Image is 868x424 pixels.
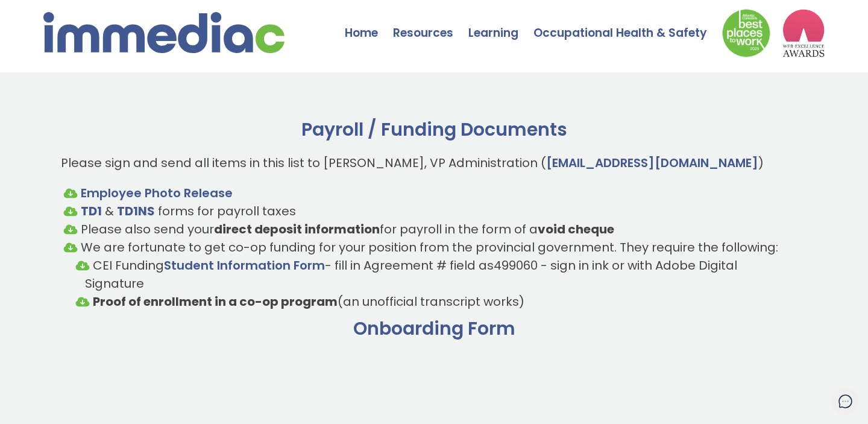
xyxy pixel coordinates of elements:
strong: void cheque [538,221,614,238]
img: logo2_wea_nobg.webp [782,9,825,57]
span: forms for payroll taxes [158,203,296,220]
a: Student Information Form [164,257,325,274]
strong: Proof of enrollment in a co-op program [93,293,338,310]
span: & [105,203,114,220]
span: 499060 [494,257,538,274]
li: Please also send your for payroll in the form of a [73,220,795,238]
a: Employee Photo Release [81,185,233,201]
strong: TD1NS [117,203,155,220]
a: TD1 [81,203,105,220]
p: Please sign and send all items in this list to [PERSON_NAME], VP Administration ( ) [61,154,807,172]
img: Down [722,9,770,57]
h2: Onboarding Form [61,317,807,341]
li: (an unofficial transcript works) [85,293,783,311]
strong: direct deposit information [214,221,380,238]
a: Resources [393,3,468,45]
li: CEI Funding - fill in Agreement # field as - sign in ink or with Adobe Digital Signature [85,256,783,293]
h2: Payroll / Funding Documents [61,118,807,142]
a: Occupational Health & Safety [533,3,722,45]
strong: TD1 [81,203,102,220]
li: We are fortunate to get co-op funding for your position from the provincial government. They requ... [73,238,795,311]
a: Learning [468,3,533,45]
img: immediac [43,12,285,53]
a: [EMAIL_ADDRESS][DOMAIN_NAME] [546,154,758,171]
a: TD1NS [117,203,158,220]
a: Home [345,3,393,45]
